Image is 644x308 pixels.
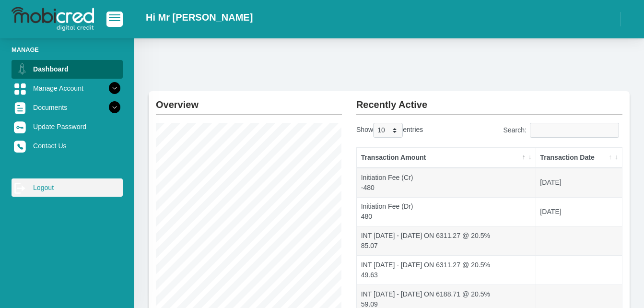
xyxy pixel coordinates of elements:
a: Logout [12,178,123,197]
h2: Hi Mr [PERSON_NAME] [146,12,253,23]
td: Initiation Fee (Dr) 480 [357,197,536,226]
li: Manage [12,45,123,54]
th: Transaction Amount: activate to sort column descending [357,148,536,168]
input: Search: [530,123,619,138]
a: Manage Account [12,79,123,97]
label: Show entries [356,123,423,138]
h2: Recently Active [356,91,622,110]
a: Dashboard [12,60,123,78]
h2: Overview [156,91,342,110]
th: Transaction Date: activate to sort column ascending [536,148,622,168]
img: logo-mobicred.svg [12,7,94,31]
a: Contact Us [12,137,123,155]
td: INT [DATE] - [DATE] ON 6311.27 @ 20.5% 49.63 [357,255,536,284]
td: INT [DATE] - [DATE] ON 6311.27 @ 20.5% 85.07 [357,226,536,255]
select: Showentries [373,123,403,138]
a: Update Password [12,118,123,136]
label: Search: [503,123,622,138]
td: [DATE] [536,197,622,226]
td: Initiation Fee (Cr) -480 [357,168,536,197]
td: [DATE] [536,168,622,197]
a: Documents [12,98,123,117]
